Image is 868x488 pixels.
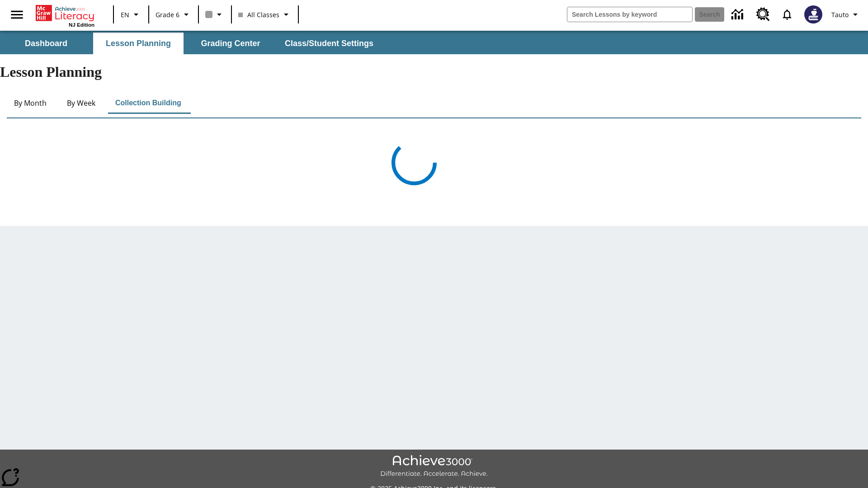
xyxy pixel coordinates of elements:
button: By Month [7,92,54,114]
button: Profile/Settings [828,6,864,23]
a: Data Center [726,2,751,27]
button: Collection Building [108,92,189,114]
button: Dashboard [1,33,91,54]
div: Home [36,3,94,28]
img: Achieve3000 Differentiate Accelerate Achieve [380,455,488,478]
span: EN [121,10,129,19]
button: Language: EN, Select a language [117,6,146,23]
span: NJ Edition [69,22,94,28]
span: All Classes [238,10,279,19]
button: Grade: Grade 6, Select a grade [152,6,195,23]
a: Home [36,4,94,22]
button: Lesson Planning [93,33,184,54]
button: Grading Center [185,33,276,54]
img: Avatar [804,5,822,23]
span: Grade 6 [156,10,179,19]
button: Class/Student Settings [278,33,381,54]
button: Class: All Classes, Select your class [235,6,295,23]
button: By Week [58,92,104,114]
a: Resource Center, Will open in new tab [751,2,775,27]
span: Tauto [831,10,849,19]
button: Select a new avatar [799,3,828,26]
a: Notifications [775,3,799,26]
input: search field [567,7,692,22]
button: Open side menu [4,1,30,28]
